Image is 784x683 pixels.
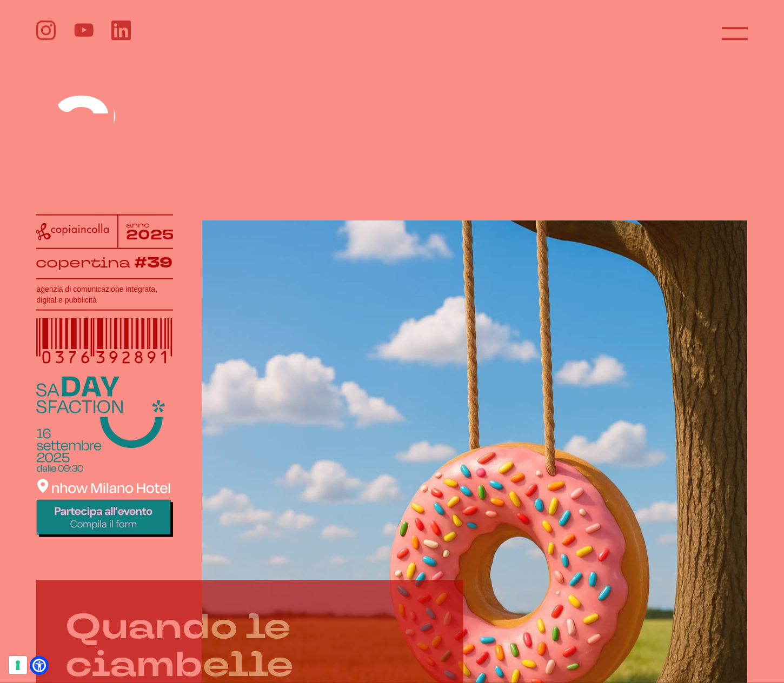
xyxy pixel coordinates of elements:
tspan: copertina [36,253,130,272]
h1: agenzia di comunicazione integrata, digital e pubblicità [36,283,172,305]
img: SaDaysfaction [36,377,172,537]
button: Le tue preferenze relative al consenso per le tecnologie di tracciamento [9,656,27,674]
tspan: anno [126,219,150,229]
a: Open Accessibility Menu [32,659,46,672]
tspan: 2025 [126,226,174,244]
tspan: #39 [134,253,172,273]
